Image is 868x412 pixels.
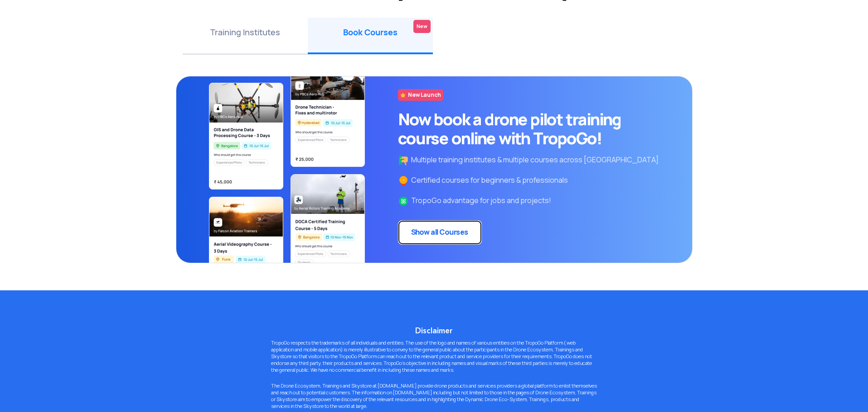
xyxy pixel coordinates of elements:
p: Certified courses for beginners & professionals [398,175,685,186]
p: The Drone Ecosystem, Trainings and Skystore at [DOMAIN_NAME] provide drone products and services ... [264,383,604,410]
p: TropoGo advantage for jobs and projects! [398,195,685,207]
li: Book Courses [308,18,433,54]
p: Multiple training institutes & multiple courses across [GEOGRAPHIC_DATA] [398,155,685,166]
a: Show all Courses [398,220,482,245]
h5: Disclaimer [264,327,604,335]
div: New [413,20,431,33]
li: Training Institutes [183,18,308,54]
p: TropoGo respects the trademarks of all individuals and entities. The use of the logo and names of... [264,340,604,374]
h3: Now book a drone pilot training course online with TropoGo! [398,110,685,148]
p: New Launch [398,89,443,101]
